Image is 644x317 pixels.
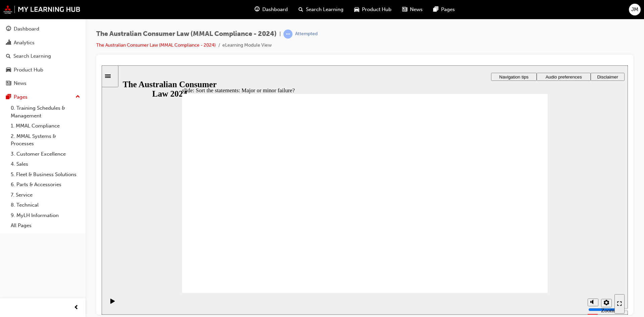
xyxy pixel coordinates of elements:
[354,5,359,14] span: car-icon
[3,5,80,14] img: mmal
[486,233,497,241] button: Mute (Ctrl+Alt+M)
[631,6,638,13] span: JM
[3,37,83,49] a: Analytics
[74,304,79,312] span: prev-icon
[499,233,510,242] button: Settings
[6,67,11,73] span: car-icon
[3,227,15,249] div: playback controls
[3,50,83,62] a: Search Learning
[433,5,438,14] span: pages-icon
[299,5,303,14] span: search-icon
[249,3,293,16] a: guage-iconDashboard
[14,93,28,101] div: Pages
[293,3,349,16] a: search-iconSearch Learning
[402,5,407,14] span: news-icon
[397,9,427,14] span: Navigation tips
[8,103,83,121] a: 0. Training Schedules & Management
[3,91,83,103] button: Pages
[3,64,83,76] a: Product Hub
[513,227,523,249] nav: slide navigation
[389,7,435,15] button: Navigation tips
[8,121,83,131] a: 1. MMAL Compliance
[8,149,83,159] a: 3. Customer Excellence
[6,40,11,46] span: chart-icon
[14,80,26,87] div: News
[14,25,39,33] div: Dashboard
[222,42,272,49] li: eLearning Module View
[629,4,641,15] button: JM
[397,3,428,16] a: news-iconNews
[75,93,80,101] span: up-icon
[6,26,11,32] span: guage-icon
[8,131,83,149] a: 2. MMAL Systems & Processes
[14,66,43,74] div: Product Hub
[487,242,530,247] input: volume
[8,179,83,190] a: 6. Parts & Accessories
[295,31,318,37] div: Attempted
[513,229,523,248] button: Enter full-screen (Ctrl+Alt+F)
[444,9,480,14] span: Audio preferences
[428,3,460,16] a: pages-iconPages
[8,200,83,210] a: 8. Technical
[495,9,516,14] span: Disclaimer
[441,6,455,13] span: Pages
[6,81,11,87] span: news-icon
[6,94,11,100] span: pages-icon
[435,7,489,15] button: Audio preferences
[410,6,423,13] span: News
[96,30,277,38] span: The Australian Consumer Law (MMAL Compliance - 2024)
[8,220,83,231] a: All Pages
[3,23,83,35] a: Dashboard
[8,169,83,180] a: 5. Fleet & Business Solutions
[349,3,397,16] a: car-iconProduct Hub
[306,6,343,13] span: Search Learning
[499,242,513,262] label: Zoom to fit
[13,52,51,60] div: Search Learning
[283,30,292,39] span: learningRecordVerb_ATTEMPT-icon
[96,42,216,48] a: The Australian Consumer Law (MMAL Compliance - 2024)
[3,21,83,91] button: DashboardAnalyticsSearch LearningProduct HubNews
[3,233,15,244] button: Play (Ctrl+Alt+P)
[483,227,509,249] div: misc controls
[262,6,288,13] span: Dashboard
[14,39,35,47] div: Analytics
[8,190,83,200] a: 7. Service
[362,6,391,13] span: Product Hub
[8,210,83,221] a: 9. MyLH Information
[6,53,11,59] span: search-icon
[489,7,523,15] button: Disclaimer
[3,77,83,90] a: News
[279,30,281,38] span: |
[255,5,260,14] span: guage-icon
[8,159,83,169] a: 4. Sales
